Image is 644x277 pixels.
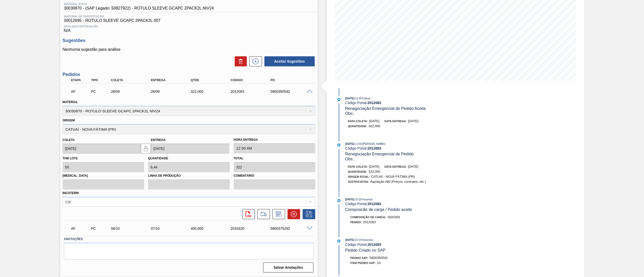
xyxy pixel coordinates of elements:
[149,78,195,82] div: Entrega
[229,78,275,82] div: Código
[371,175,415,178] span: CATUAÍ - NOVA FÁTIMA (PR)
[63,72,315,77] h3: Pedidos
[262,56,315,67] div: Aceitar Sugestões
[337,98,340,101] img: atual
[269,78,315,82] div: PO
[370,180,426,183] span: Aquisição ABI (Preços, contratos, etc.)
[63,157,78,160] label: Tam lote
[270,209,285,219] div: Informar alteração no pedido
[71,226,90,230] p: AF
[110,226,155,230] div: 06/10/2025
[354,143,361,145] span: - 11:59
[149,89,195,94] div: 26/09/2025
[348,125,367,128] span: Quantidade :
[361,142,385,145] span: : [PERSON_NAME]
[64,236,314,243] label: Anotações
[350,256,369,259] span: Pedido SAP:
[63,47,315,52] p: Nenhuma sugestão para análise
[148,172,230,179] label: Linha de Produção
[63,172,144,179] label: [MEDICAL_DATA]
[63,144,141,154] input: dd/mm/yyyy
[64,3,214,6] span: Material ativo
[255,209,270,219] div: Ir para Composição de Carga
[63,38,315,43] h3: Sugestões
[189,89,235,94] div: 322,000
[377,261,380,265] span: 10
[345,152,414,156] span: Renegociação Emergencial de Pedido
[285,209,300,219] div: Cancelar pedido
[149,226,195,230] div: 07/10/2025
[369,170,380,173] span: 322,000
[148,157,168,160] label: Quantidade
[348,180,369,183] span: Justificativa:
[269,226,315,230] div: 5800375292
[300,209,315,219] div: Salvar Pedido
[70,78,92,82] div: Etapa
[63,138,75,142] label: Coleta
[229,226,275,230] div: 2033320
[345,198,354,201] span: [DATE]
[247,56,262,66] div: Nova sugestão
[345,101,465,105] div: Código Portal:
[189,226,235,230] div: 400,000
[70,86,92,97] div: Aguardando Faturamento
[348,175,370,178] span: Origem Atual:
[350,221,362,224] span: Pedido :
[143,146,149,152] img: locked
[64,25,314,28] span: Data Descontinuação
[63,100,78,104] label: Material
[63,23,315,33] div: N/A
[90,78,111,82] div: Tipo
[90,226,111,230] div: Pedido de Compra
[65,200,71,204] div: CIF
[337,144,340,147] img: atual
[350,216,386,219] span: Composição de Carga :
[368,146,381,150] strong: 2012083
[232,56,247,66] div: Excluir Sugestões
[368,202,381,206] strong: 2012083
[64,18,314,23] span: 30012695 - ROTULO SLEEVE GCAPC 2PACK2L 007
[234,157,244,160] label: Total
[63,119,75,122] label: Origem
[368,101,381,105] strong: 2012083
[337,240,340,243] img: atual
[368,243,381,247] strong: 2012083
[369,124,380,128] span: 322,000
[64,15,314,18] span: Material de Substituição
[234,136,315,144] label: Hora Entrega
[263,262,313,272] button: Salvar Anotações
[361,238,373,241] span: : Insumos
[71,89,90,94] p: AF
[363,220,376,224] span: 2012083
[345,106,426,111] span: Renegociação Emergencial de Pedido Aceita
[345,146,465,150] div: Código Portal:
[229,89,275,94] div: 2012083
[345,157,355,161] span: Obs: .
[345,207,412,212] span: Composicão de carga / Pedido aceito
[151,144,229,154] input: dd/mm/yyyy
[361,97,370,100] span: : Catuaí
[234,172,315,179] label: Comentário
[408,119,418,123] span: [DATE]
[240,209,255,219] div: Abrir arquivo PDF
[189,78,235,82] div: Qtde
[354,239,361,241] span: - 15:19
[384,120,407,123] span: Data entrega:
[354,97,361,100] span: - 12:29
[345,111,355,116] span: Obs: .
[361,198,373,201] span: : Insumos
[387,215,400,219] span: 1820283
[408,165,418,168] span: [DATE]
[354,198,361,201] span: - 15:19
[70,223,92,234] div: Aguardando Faturamento
[348,165,368,168] span: Data coleta:
[369,119,379,123] span: [DATE]
[348,170,367,173] span: Quantidade :
[264,56,315,66] button: Aceitar Sugestões
[384,165,407,168] span: Data entrega:
[345,243,465,247] div: Código Portal:
[151,138,166,142] label: Entrega
[370,256,388,260] span: 5800350542
[63,191,79,195] label: Incoterm
[345,142,354,145] span: [DATE]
